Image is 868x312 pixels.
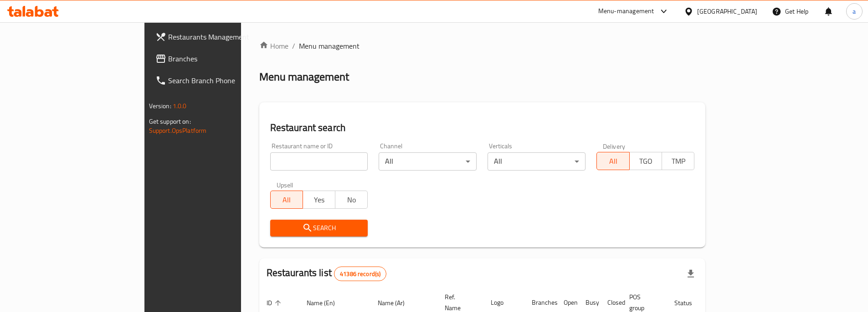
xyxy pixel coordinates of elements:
a: Branches [148,48,289,70]
button: Yes [303,191,335,209]
li: / [292,40,295,51]
div: All [488,152,586,171]
span: Search [277,222,361,234]
span: a [853,6,856,16]
h2: Restaurants list [267,266,387,281]
input: Search for restaurant name or ID.. [270,152,368,171]
button: TMP [662,152,694,170]
button: Search [270,220,368,237]
div: Menu-management [598,6,654,17]
div: All [379,152,477,171]
span: Version: [149,100,171,112]
label: Delivery [603,143,626,149]
span: ID [267,297,284,308]
span: Yes [307,193,332,206]
button: TGO [629,152,662,170]
nav: breadcrumb [259,40,706,51]
span: TGO [633,155,658,168]
span: Menu management [299,40,360,51]
h2: Restaurant search [270,121,695,135]
span: 41386 record(s) [334,270,386,278]
button: No [335,191,368,209]
span: Branches [168,53,282,64]
span: Search Branch Phone [168,75,282,86]
div: [GEOGRAPHIC_DATA] [697,6,757,16]
a: Restaurants Management [148,26,289,48]
button: All [270,191,303,209]
span: 1.0.0 [173,100,187,112]
h2: Menu management [259,70,349,84]
span: TMP [666,155,691,168]
span: No [339,193,364,206]
span: All [601,155,626,168]
button: All [596,152,629,170]
span: All [274,193,299,206]
span: Name (Ar) [378,297,416,308]
div: Export file [680,263,702,285]
a: Support.OpsPlatform [149,125,207,136]
span: Name (En) [307,297,347,308]
div: Total records count [334,267,386,281]
label: Upsell [277,181,293,188]
span: Status [674,297,704,308]
span: Restaurants Management [168,31,282,42]
a: Search Branch Phone [148,70,289,91]
span: Get support on: [149,116,191,127]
